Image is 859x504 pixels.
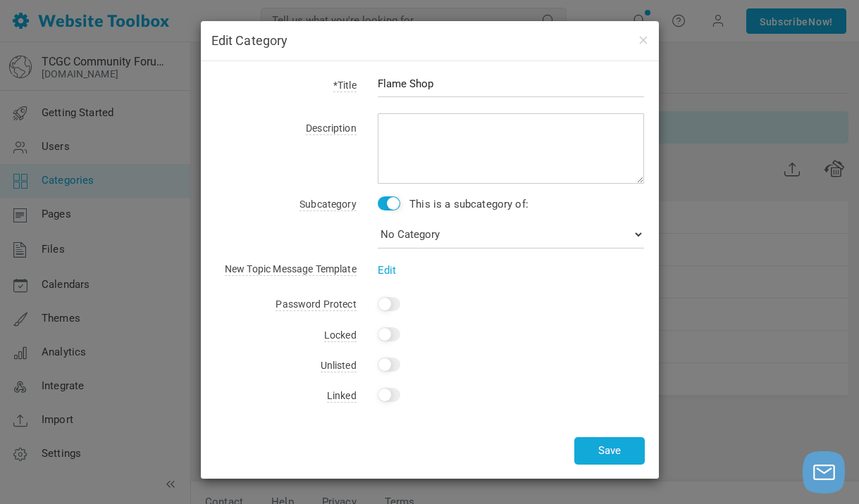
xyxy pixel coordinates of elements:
a: Edit [378,264,397,277]
button: Save [574,437,645,465]
span: This is a subcategory of: [409,198,529,210]
span: Description [306,122,357,135]
span: Linked [327,390,357,403]
span: Subcategory [299,199,357,211]
span: Password Protect [276,298,356,311]
span: Locked [324,329,357,342]
span: New Topic Message Template [225,263,357,276]
button: Launch chat [803,451,845,493]
span: Unlisted [321,360,357,372]
span: *Title [333,80,357,92]
h4: Edit Category [211,32,648,50]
